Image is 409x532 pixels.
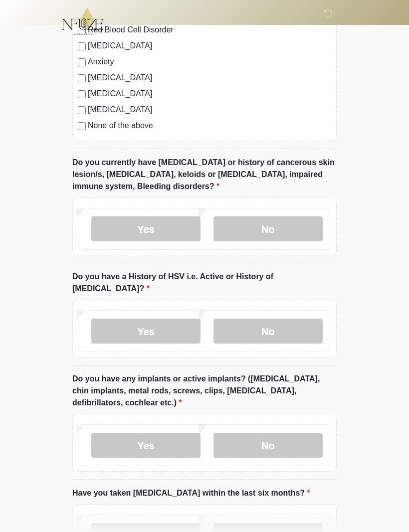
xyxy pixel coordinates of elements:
input: [MEDICAL_DATA] [78,74,86,82]
label: [MEDICAL_DATA] [88,40,331,52]
label: No [213,319,323,344]
label: Do you have any implants or active implants? ([MEDICAL_DATA], chin implants, metal rods, screws, ... [72,373,337,409]
label: None of the above [88,120,331,132]
input: Anxiety [78,58,86,66]
label: [MEDICAL_DATA] [88,88,331,100]
label: Yes [91,319,201,344]
label: Yes [91,433,201,458]
input: [MEDICAL_DATA] [78,42,86,50]
label: Yes [91,216,201,241]
label: No [213,216,323,241]
label: Have you taken [MEDICAL_DATA] within the last six months? [72,487,310,499]
label: Anxiety [88,56,331,68]
label: Do you currently have [MEDICAL_DATA] or history of cancerous skin lesion/s, [MEDICAL_DATA], keloi... [72,157,337,192]
input: [MEDICAL_DATA] [78,90,86,98]
img: NFuze Wellness Logo [62,7,103,35]
label: Do you have a History of HSV i.e. Active or History of [MEDICAL_DATA]? [72,271,337,295]
label: [MEDICAL_DATA] [88,72,331,84]
input: [MEDICAL_DATA] [78,106,86,114]
input: None of the above [78,122,86,130]
label: [MEDICAL_DATA] [88,104,331,116]
label: No [213,433,323,458]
